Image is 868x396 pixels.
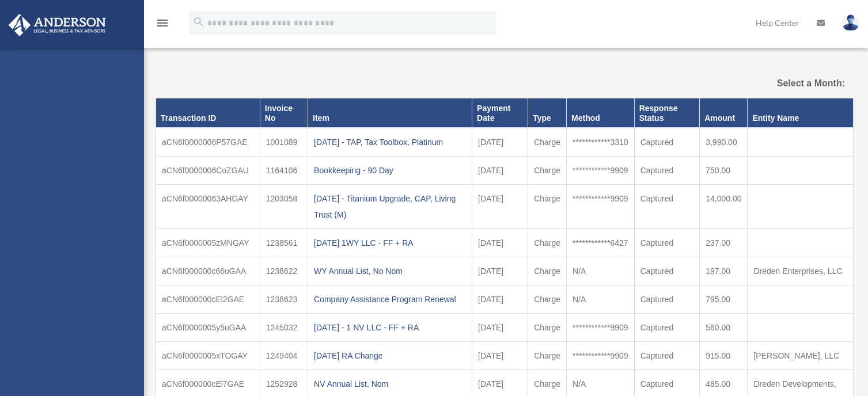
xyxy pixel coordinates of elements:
[156,128,260,157] td: aCN6f0000006P57GAE
[260,285,308,314] td: 1238623
[308,98,472,128] th: Item
[156,98,260,128] th: Transaction ID
[156,16,169,30] i: menu
[156,257,260,285] td: aCN6f000000c66uGAA
[528,229,567,257] td: Charge
[156,185,260,229] td: aCN6f00000063AHGAY
[634,229,700,257] td: Captured
[567,257,635,285] td: N/A
[700,257,748,285] td: 197.00
[528,157,567,185] td: Charge
[314,376,466,392] div: NV Annual List, Nom
[156,229,260,257] td: aCN6f0000005zMNGAY
[260,314,308,342] td: 1245032
[156,314,260,342] td: aCN6f0000005y5uGAA
[634,157,700,185] td: Captured
[260,157,308,185] td: 1164106
[528,128,567,157] td: Charge
[842,14,859,31] img: User Pic
[700,98,748,128] th: Amount
[567,285,635,314] td: N/A
[528,285,567,314] td: Charge
[634,285,700,314] td: Captured
[528,257,567,285] td: Charge
[528,98,567,128] th: Type
[156,342,260,370] td: aCN6f0000005xTOGAY
[260,185,308,229] td: 1203058
[700,229,748,257] td: 237.00
[700,157,748,185] td: 750.00
[260,128,308,157] td: 1001089
[472,257,528,285] td: [DATE]
[472,314,528,342] td: [DATE]
[192,16,205,28] i: search
[5,14,109,36] img: Anderson Advisors Platinum Portal
[634,257,700,285] td: Captured
[634,185,700,229] td: Captured
[528,342,567,370] td: Charge
[472,229,528,257] td: [DATE]
[314,348,466,364] div: [DATE] RA Change
[314,291,466,307] div: Company Assistance Program Renewal
[472,185,528,229] td: [DATE]
[700,185,748,229] td: 14,000.00
[314,319,466,336] div: [DATE] - 1 NV LLC - FF + RA
[314,235,466,251] div: [DATE] 1WY LLC - FF + RA
[314,263,466,279] div: WY Annual List, No Nom
[700,285,748,314] td: 795.00
[634,128,700,157] td: Captured
[634,314,700,342] td: Captured
[472,157,528,185] td: [DATE]
[314,134,466,150] div: [DATE] - TAP, Tax Toolbox, Platinum
[260,342,308,370] td: 1249404
[634,98,700,128] th: Response Status
[528,185,567,229] td: Charge
[260,98,308,128] th: Invoice No
[748,257,854,285] td: Dreden Enterprises, LLC
[700,128,748,157] td: 3,990.00
[314,162,466,178] div: Bookkeeping - 90 Day
[634,342,700,370] td: Captured
[748,98,854,128] th: Entity Name
[746,75,845,92] label: Select a Month:
[472,285,528,314] td: [DATE]
[156,285,260,314] td: aCN6f000000cEl2GAE
[472,128,528,157] td: [DATE]
[156,20,169,30] a: menu
[567,98,635,128] th: Method
[314,191,466,223] div: [DATE] - Titanium Upgrade, CAP, Living Trust (M)
[472,342,528,370] td: [DATE]
[748,342,854,370] td: [PERSON_NAME], LLC
[700,342,748,370] td: 915.00
[156,157,260,185] td: aCN6f0000006CoZGAU
[260,257,308,285] td: 1238622
[260,229,308,257] td: 1238561
[528,314,567,342] td: Charge
[700,314,748,342] td: 560.00
[472,98,528,128] th: Payment Date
